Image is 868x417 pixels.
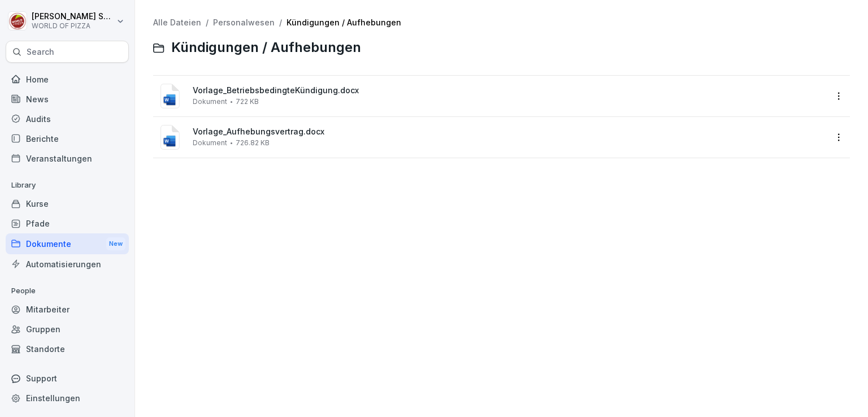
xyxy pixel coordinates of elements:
span: / [206,18,209,28]
span: Dokument [193,139,227,147]
a: News [6,89,129,109]
span: 722 KB [236,98,259,106]
p: Library [6,176,129,194]
span: Dokument [193,98,227,106]
div: Support [6,368,129,388]
a: Personalwesen [213,18,275,27]
a: Einstellungen [6,388,129,408]
a: Gruppen [6,319,129,339]
p: WORLD OF PIZZA [32,22,114,30]
p: [PERSON_NAME] Seraphim [32,12,114,21]
a: Audits [6,109,129,129]
a: Berichte [6,129,129,149]
a: Home [6,69,129,89]
p: People [6,282,129,300]
span: Kündigungen / Aufhebungen [171,40,361,56]
span: 726.82 KB [236,139,270,147]
a: Automatisierungen [6,254,129,274]
span: Vorlage_Aufhebungsvertrag.docx [193,127,826,137]
a: Kurse [6,194,129,214]
a: Kündigungen / Aufhebungen [287,18,401,27]
span: Vorlage_BetriebsbedingteKündigung.docx [193,86,826,95]
div: New [106,237,125,250]
a: DokumenteNew [6,233,129,254]
a: Standorte [6,339,129,359]
span: / [279,18,282,28]
a: Mitarbeiter [6,299,129,319]
a: Alle Dateien [153,18,201,27]
div: Dokumente [6,233,129,254]
a: Veranstaltungen [6,149,129,168]
p: Search [27,46,54,58]
a: Pfade [6,214,129,233]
